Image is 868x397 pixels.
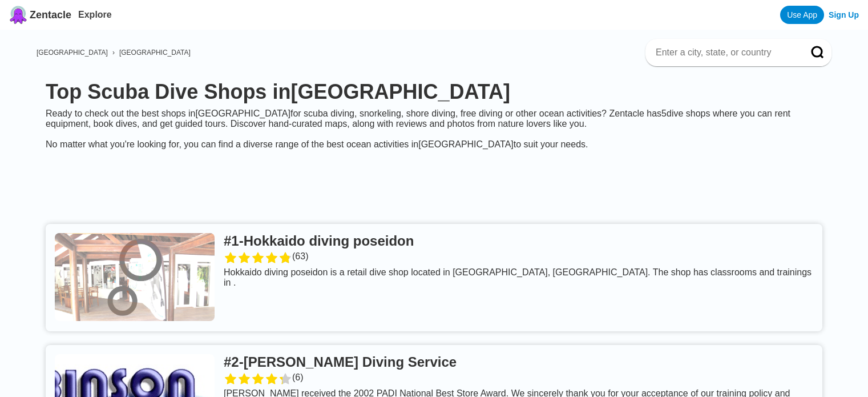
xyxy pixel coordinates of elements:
[37,109,831,150] div: Ready to check out the best shops in [GEOGRAPHIC_DATA] for scuba diving, snorkeling, shore diving...
[158,159,711,210] iframe: Advertisement
[30,9,71,21] span: Zentacle
[9,6,27,24] img: Zentacle logo
[119,49,191,57] a: [GEOGRAPHIC_DATA]
[829,10,859,19] a: Sign Up
[37,49,108,57] a: [GEOGRAPHIC_DATA]
[9,6,71,24] a: Zentacle logoZentacle
[78,10,112,19] a: Explore
[46,80,822,104] h1: Top Scuba Dive Shops in [GEOGRAPHIC_DATA]
[112,49,115,57] span: ›
[780,6,824,24] a: Use App
[655,47,795,58] input: Enter a city, state, or country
